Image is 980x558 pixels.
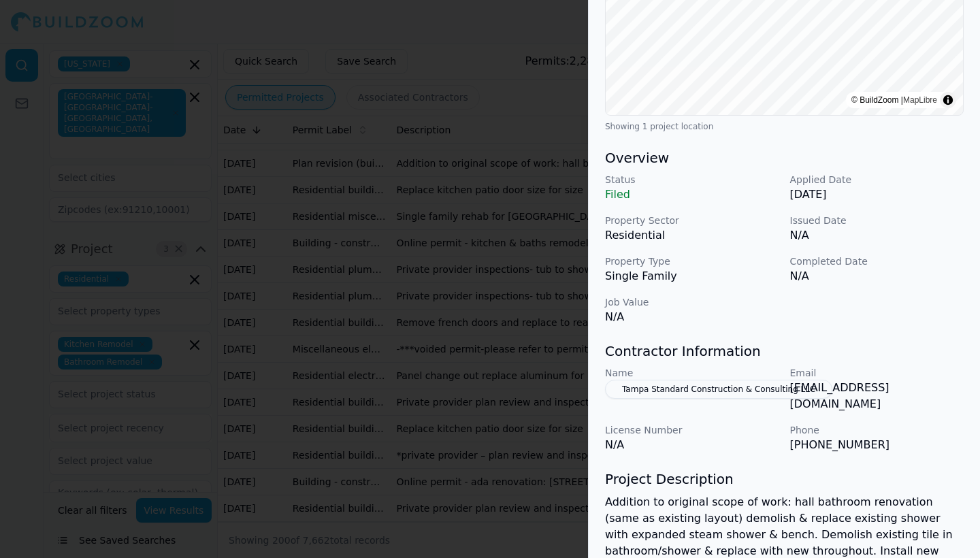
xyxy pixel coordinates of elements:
p: Property Type [605,255,779,268]
summary: Toggle attribution [940,92,956,108]
p: Issued Date [790,214,964,227]
p: [EMAIL_ADDRESS][DOMAIN_NAME] [790,380,964,412]
h3: Overview [605,148,964,167]
p: Job Value [605,295,779,309]
div: Showing 1 project location [605,121,964,132]
p: [DATE] [790,186,964,203]
p: Filed [605,186,779,203]
p: Single Family [605,268,779,284]
p: Phone [790,423,964,437]
p: Email [790,366,964,380]
a: MapLibre [903,95,937,105]
p: N/A [605,437,779,453]
p: N/A [605,309,779,325]
p: [PHONE_NUMBER] [790,437,964,453]
p: Residential [605,227,779,244]
p: Completed Date [790,255,964,268]
p: Name [605,366,779,380]
div: © BuildZoom | [851,93,937,107]
p: Property Sector [605,214,779,227]
button: Tampa Standard Construction & Consulting LLC [605,380,832,399]
h3: Project Description [605,470,964,489]
p: Status [605,173,779,186]
p: N/A [790,227,964,244]
p: License Number [605,423,779,437]
p: N/A [790,268,964,284]
p: Applied Date [790,173,964,186]
h3: Contractor Information [605,342,964,361]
